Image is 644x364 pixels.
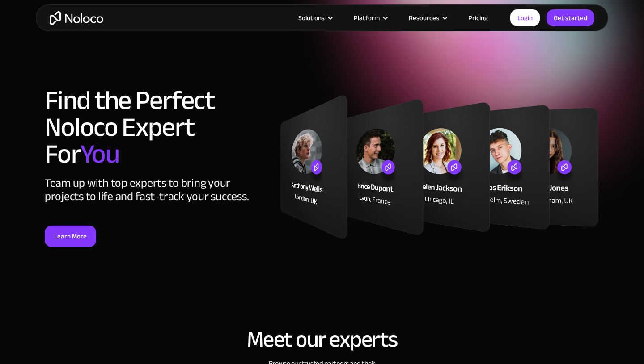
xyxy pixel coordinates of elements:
[45,327,599,351] h2: Meet our experts
[354,12,380,24] div: Platform
[298,12,325,24] div: Solutions
[398,12,457,24] div: Resources
[343,12,398,24] div: Platform
[409,12,439,24] div: Resources
[50,11,103,25] a: home
[457,12,499,24] a: Pricing
[287,12,343,24] div: Solutions
[45,176,271,203] div: Team up with top experts to bring your projects to life and fast-track your success.
[80,129,119,179] span: You
[45,87,271,167] h1: Find the Perfect Noloco Expert For
[547,9,594,26] a: Get started
[45,226,96,247] a: Learn More
[510,9,540,26] a: Login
